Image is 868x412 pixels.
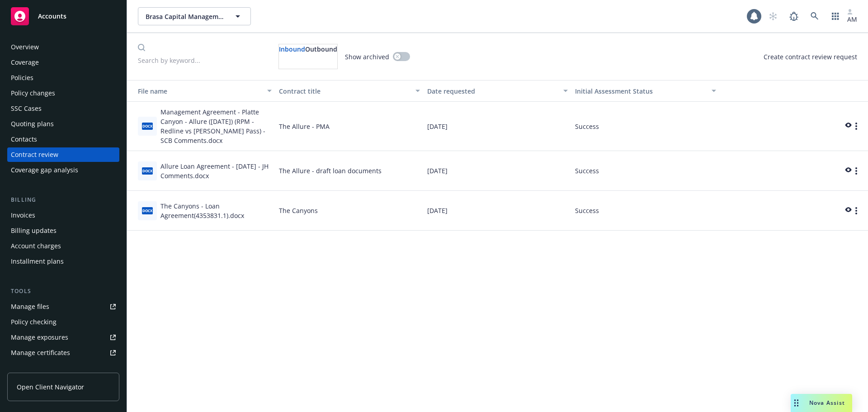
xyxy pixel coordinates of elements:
a: Invoices [7,208,119,223]
span: Show archived [345,52,389,62]
span: Outbound [305,44,337,69]
div: Toggle SortBy [575,86,706,96]
button: Create contract review request [764,44,857,69]
span: docx [142,167,153,174]
span: Inbound [279,44,305,69]
div: Manage certificates [11,346,70,360]
button: Brasa Capital Management, LLC [138,7,251,25]
a: Policy checking [7,315,119,329]
span: docx [142,123,153,129]
svg: Search [138,44,145,51]
button: Nova Assist [791,394,852,412]
input: Search by keyword... [138,51,271,69]
div: Toggle SortBy [131,86,262,96]
div: [DATE] [424,102,572,151]
a: Contacts [7,132,119,147]
div: Account charges [11,239,61,253]
span: Inbound [279,44,305,54]
div: File name [131,86,262,96]
a: more [855,167,857,175]
a: more [855,123,857,130]
a: Manage exposures [7,330,119,345]
div: Tools [7,287,119,296]
div: Overview [11,40,39,54]
a: more [855,207,857,214]
div: [DATE] [424,191,572,231]
div: Policy changes [11,86,55,100]
a: Start snowing [764,7,782,25]
span: Initial Assessment Status [575,87,653,95]
div: [DATE] [424,151,572,191]
div: Date requested [427,86,558,96]
a: Billing updates [7,223,119,238]
span: docx [142,207,153,214]
div: Coverage gap analysis [11,163,78,177]
button: Contract title [275,80,424,102]
a: Coverage [7,55,119,70]
a: Installment plans [7,254,119,269]
div: The Allure - PMA [275,102,424,151]
div: Management Agreement - Platte Canyon - Allure ([DATE]) (RPM - Redline vs [PERSON_NAME] Pass) - SC... [160,107,272,145]
div: Drag to move [791,394,802,412]
span: Brasa Capital Management, LLC [146,12,224,21]
a: Manage files [7,299,119,314]
a: Account charges [7,239,119,253]
div: Manage exposures [11,330,68,345]
a: Overview [7,40,119,54]
a: Search [806,7,824,25]
a: Report a Bug [785,7,803,25]
a: Manage claims [7,361,119,375]
a: Switch app [826,7,844,25]
a: Policy changes [7,86,119,100]
div: Policy checking [11,315,57,329]
button: Date requested [424,80,572,102]
span: Open Client Navigator [17,382,84,392]
div: Coverage [11,55,39,70]
div: The Allure - draft loan documents [275,151,424,191]
span: Nova Assist [809,399,845,407]
a: preview [844,167,852,175]
a: Coverage gap analysis [7,163,119,177]
div: SSC Cases [11,101,42,116]
div: Policies [11,71,33,85]
span: Outbound [305,44,337,54]
div: Billing updates [11,223,57,238]
span: Success [575,206,599,215]
span: Success [575,166,599,175]
div: The Canyons - Loan Agreement(4353831.1).docx [160,201,272,220]
div: Manage claims [11,361,57,375]
div: Billing [7,195,119,204]
div: Manage files [11,299,49,314]
a: Policies [7,71,119,85]
div: Allure Loan Agreement - [DATE] - JH Comments.docx [160,161,272,180]
div: Invoices [11,208,35,223]
a: Accounts [7,4,119,29]
a: SSC Cases [7,101,119,116]
a: preview [844,123,852,130]
a: Quoting plans [7,117,119,131]
a: preview [844,207,852,214]
span: Create contract review request [764,52,857,61]
div: Contacts [11,132,37,147]
div: Contract review [11,147,58,162]
div: Contract title [279,86,410,96]
span: Accounts [38,13,66,20]
div: AM [847,14,857,24]
div: The Canyons [275,191,424,231]
a: Contract review [7,147,119,162]
div: Installment plans [11,254,64,269]
div: Quoting plans [11,117,54,131]
a: Manage certificates [7,346,119,360]
span: Success [575,122,599,131]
